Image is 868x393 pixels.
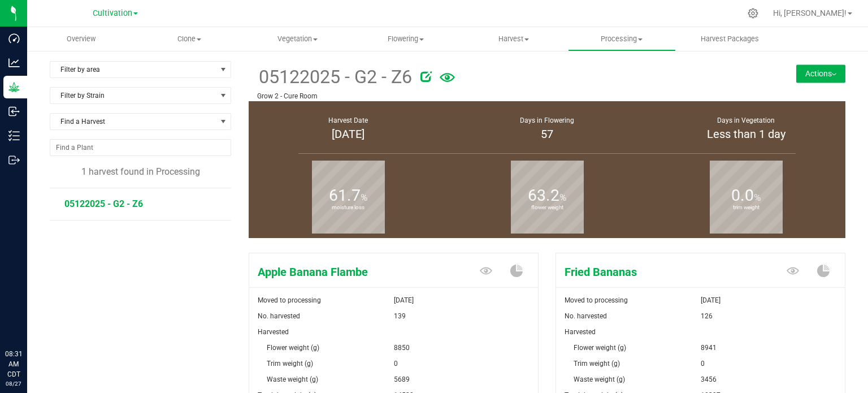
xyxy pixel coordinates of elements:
span: 5689 [394,372,410,387]
group-info-box: Days in vegetation [655,101,837,157]
b: flower weight [511,157,584,258]
span: Filter by Strain [50,88,216,103]
iframe: Resource center [11,303,45,336]
span: 126 [701,308,713,324]
span: Trim weight (g) [574,360,620,368]
span: Overview [51,34,111,44]
span: Flowering [352,34,459,44]
span: [DATE] [701,292,721,308]
div: Days in Vegetation [661,115,831,126]
div: Harvest Date [263,115,433,126]
span: 139 [394,308,406,324]
span: Hi, [PERSON_NAME]! [773,8,847,18]
group-info-box: Moisture loss % [257,157,439,238]
button: Actions [796,64,845,83]
p: 08:31 AM CDT [5,349,22,379]
span: Moved to processing [565,296,628,304]
div: [DATE] [263,126,433,142]
div: 1 harvest found in Processing [50,165,231,179]
span: 05122025 - G2 - Z6 [257,63,412,91]
group-info-box: Days in flowering [456,101,638,157]
group-info-box: Harvest Date [257,101,439,157]
div: Days in Flowering [462,115,632,126]
span: Harvest Packages [685,34,774,44]
span: 05122025 - G2 - Z6 [64,198,143,209]
span: Apple Banana Flambe [249,264,441,280]
p: Grow 2 - Cure Room [257,91,737,101]
span: Moved to processing [258,296,321,304]
a: Overview [27,27,135,51]
div: Manage settings [746,8,760,19]
inline-svg: Dashboard [8,33,20,44]
span: Trim weight (g) [267,360,313,368]
div: 57 [462,126,632,142]
a: Harvest [459,27,567,51]
span: 3456 [701,372,717,387]
span: 8941 [701,340,717,356]
group-info-box: Flower weight % [456,157,638,238]
a: Clone [135,27,243,51]
span: Processing [568,34,675,44]
span: Flower weight (g) [267,344,319,352]
a: Harvest Packages [676,27,784,51]
span: No. harvested [258,312,300,320]
span: Fried Bananas [556,264,748,280]
span: No. harvested [565,312,607,320]
span: 0 [394,356,398,372]
span: 8850 [394,340,410,356]
span: 0 [701,356,705,372]
span: Filter by area [50,62,216,77]
span: Cultivation [93,8,132,18]
div: Less than 1 day [661,126,831,142]
span: Find a Harvest [50,114,216,129]
span: Vegetation [244,34,351,44]
span: Harvested [565,328,596,336]
b: trim weight [710,157,783,258]
span: Flower weight (g) [574,344,626,352]
inline-svg: Grow [8,81,20,93]
b: moisture loss [312,157,385,258]
p: 08/27 [5,379,22,388]
span: Clone [136,34,242,44]
span: [DATE] [394,292,414,308]
span: Waste weight (g) [574,375,625,383]
inline-svg: Outbound [8,154,20,166]
a: Vegetation [244,27,351,51]
inline-svg: Inbound [8,106,20,117]
span: Harvested [258,328,289,336]
span: Waste weight (g) [267,375,318,383]
span: Harvest [460,34,567,44]
inline-svg: Inventory [8,130,20,141]
a: Flowering [351,27,459,51]
a: Processing [568,27,676,51]
inline-svg: Analytics [8,57,20,68]
input: NO DATA FOUND [50,140,231,156]
group-info-box: Trim weight % [655,157,837,238]
span: select [216,62,231,77]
